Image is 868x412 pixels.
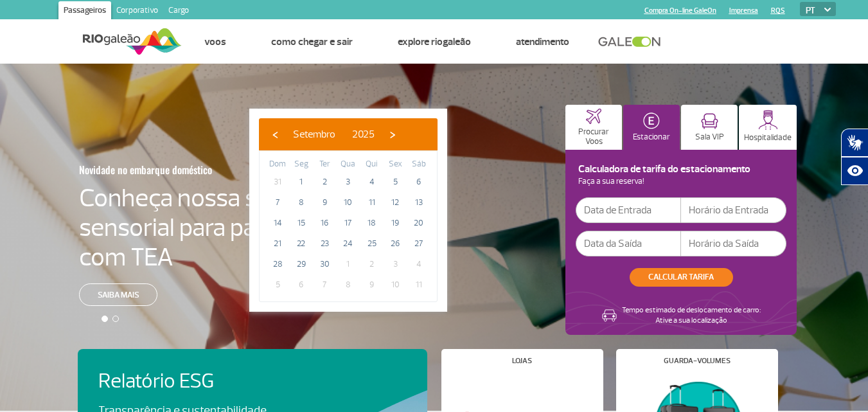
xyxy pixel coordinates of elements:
button: CALCULAR TARIFA [630,268,733,287]
span: 4 [362,172,382,192]
span: 4 [409,254,429,274]
p: Faça a sua reserva! [576,178,786,185]
span: 16 [314,213,335,233]
span: 15 [291,213,312,233]
span: 11 [362,192,382,213]
span: 2 [362,254,382,274]
a: Saiba mais [79,283,157,306]
th: weekday [384,157,407,172]
h4: Calculadora de tarifa do estacionamento [576,166,786,173]
span: 2 [314,172,335,192]
span: 8 [291,192,312,213]
img: carParkingHomeActive.svg [643,112,660,129]
button: Procurar Voos [565,105,622,150]
th: weekday [313,157,337,172]
button: 2025 [344,125,383,144]
img: airplaneHome.svg [586,109,601,124]
button: Setembro [285,125,344,144]
p: Hospitalidade [744,133,792,143]
th: weekday [407,157,430,172]
span: 9 [362,274,382,295]
button: Hospitalidade [739,105,797,150]
span: 20 [409,213,429,233]
button: Estacionar [623,105,680,150]
a: Atendimento [516,35,569,48]
span: 5 [385,172,405,192]
div: Plugin de acessibilidade da Hand Talk. [841,129,868,185]
input: Horário da Saída [681,231,786,256]
a: Explore RIOgaleão [398,35,471,48]
span: 1 [291,172,312,192]
span: 10 [338,192,359,213]
span: 13 [409,192,429,213]
p: Tempo estimado de deslocamento de carro: Ative a sua localização [622,305,761,326]
th: weekday [266,157,290,172]
span: 11 [409,274,429,295]
th: weekday [360,157,384,172]
h4: Lojas [512,357,532,364]
span: Setembro [293,128,335,141]
a: Corporativo [111,1,163,22]
button: ‹ [265,125,285,144]
a: Compra On-line GaleOn [644,6,716,15]
a: Voos [204,35,226,48]
input: Data de Entrada [576,197,681,223]
span: 7 [314,274,335,295]
span: 28 [267,254,288,274]
h4: Conheça nossa sala sensorial para passageiros com TEA [79,183,357,272]
span: 10 [385,274,405,295]
a: Passageiros [58,1,111,22]
p: Sala VIP [695,132,724,142]
span: 6 [409,172,429,192]
button: Sala VIP [681,105,738,150]
button: Abrir tradutor de língua de sinais. [841,129,868,157]
span: 6 [291,274,312,295]
span: 22 [291,233,312,254]
span: 2025 [352,128,375,141]
span: 19 [385,213,405,233]
input: Horário da Entrada [681,197,786,223]
input: Data da Saída [576,231,681,256]
h4: Guarda-volumes [664,357,731,364]
span: 24 [338,233,359,254]
span: 31 [267,172,288,192]
img: hospitality.svg [758,110,778,130]
span: 27 [409,233,429,254]
span: 30 [314,254,335,274]
span: 21 [267,233,288,254]
h4: Relatório ESG [98,370,303,393]
bs-datepicker-container: calendar [249,109,447,312]
span: 29 [291,254,312,274]
a: Imprensa [729,6,758,15]
span: 3 [338,172,359,192]
h3: Novidade no embarque doméstico [79,156,294,183]
span: 12 [385,192,405,213]
a: Cargo [163,1,194,22]
span: 23 [314,233,335,254]
th: weekday [337,157,360,172]
button: › [383,125,402,144]
bs-datepicker-navigation-view: ​ ​ ​ [265,126,402,139]
span: 9 [314,192,335,213]
span: 5 [267,274,288,295]
p: Estacionar [633,132,670,142]
th: weekday [290,157,314,172]
button: Abrir recursos assistivos. [841,157,868,185]
span: 8 [338,274,359,295]
span: 26 [385,233,405,254]
span: 14 [267,213,288,233]
a: RQS [771,6,785,15]
span: 17 [338,213,359,233]
p: Procurar Voos [572,127,616,147]
span: 1 [338,254,359,274]
span: 25 [362,233,382,254]
a: Como chegar e sair [271,35,353,48]
span: 3 [385,254,405,274]
span: 18 [362,213,382,233]
span: 7 [267,192,288,213]
img: vipRoom.svg [701,113,718,129]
